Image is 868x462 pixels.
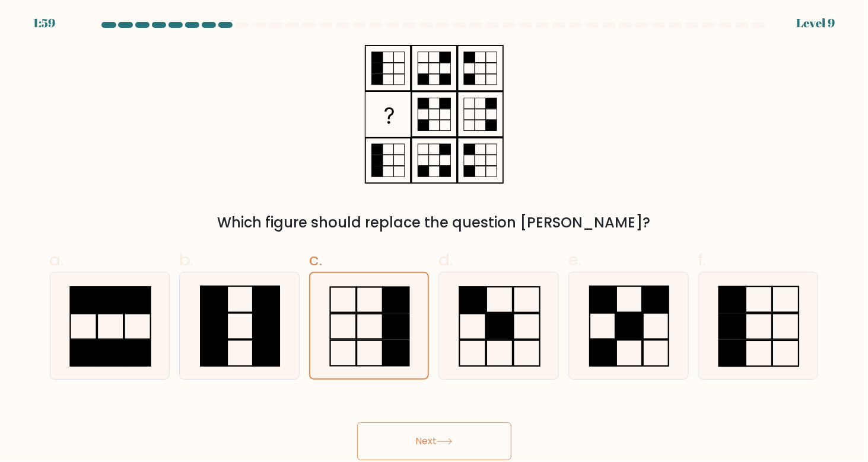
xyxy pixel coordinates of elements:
button: Next [357,422,511,460]
span: e. [568,248,581,271]
span: f. [698,248,707,271]
div: Which figure should replace the question [PERSON_NAME]? [57,212,812,233]
div: Level 9 [796,14,835,32]
span: b. [179,248,193,271]
div: 1:59 [33,14,55,32]
span: a. [50,248,64,271]
span: d. [438,248,453,271]
span: c. [309,248,322,271]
